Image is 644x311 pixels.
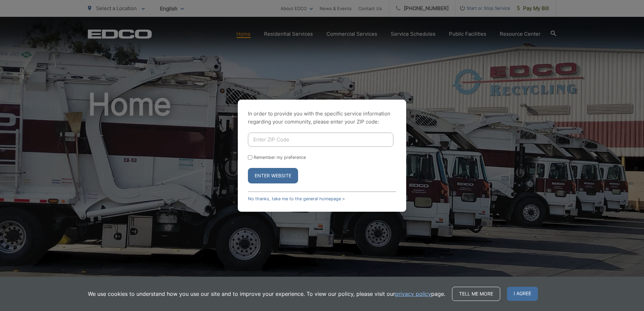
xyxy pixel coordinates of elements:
a: Tell me more [452,287,500,301]
a: privacy policy [395,290,431,298]
label: Remember my preference [254,155,306,160]
p: We use cookies to understand how you use our site and to improve your experience. To view our pol... [88,290,445,298]
button: Enter Website [248,168,298,183]
span: I agree [507,287,538,301]
p: In order to provide you with the specific service information regarding your community, please en... [248,110,396,126]
a: No thanks, take me to the general homepage > [248,196,345,201]
input: Enter ZIP Code [248,133,393,147]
